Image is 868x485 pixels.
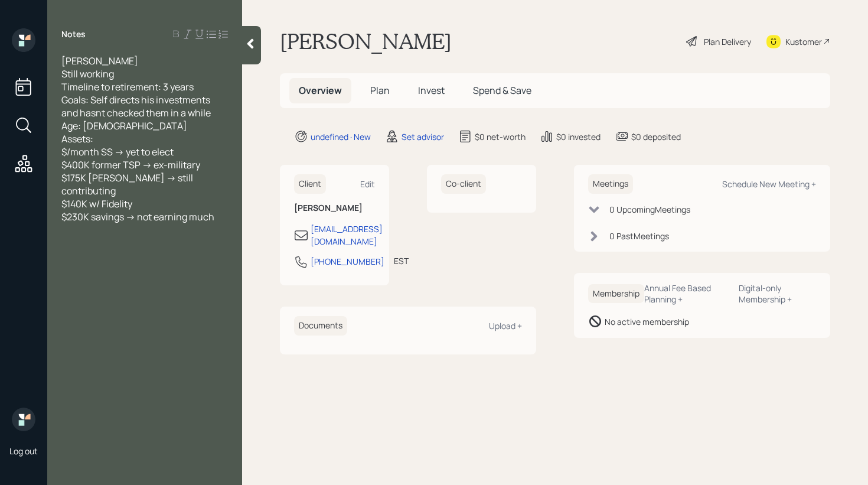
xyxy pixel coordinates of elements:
[475,131,526,143] div: $0 net-worth
[61,80,194,93] span: Timeline to retirement: 3 years
[402,131,444,143] div: Set advisor
[588,284,644,304] h6: Membership
[61,132,93,145] span: Assets:
[61,210,214,223] span: $230K savings -> not earning much
[739,282,816,305] div: Digital-only Membership +
[61,54,138,67] span: [PERSON_NAME]
[785,35,822,48] div: Kustomer
[294,203,375,213] h6: [PERSON_NAME]
[61,171,195,197] span: $175K [PERSON_NAME] -> still contributing
[294,174,326,194] h6: Client
[61,197,132,210] span: $140K w/ Fidelity
[61,28,86,40] label: Notes
[609,230,669,242] div: 0 Past Meeting s
[441,174,486,194] h6: Co-client
[609,203,690,216] div: 0 Upcoming Meeting s
[61,67,114,80] span: Still working
[299,84,342,97] span: Overview
[704,35,751,48] div: Plan Delivery
[722,178,816,190] div: Schedule New Meeting +
[61,93,212,119] span: Goals: Self directs his investments and hasnt checked them in a while
[311,131,371,143] div: undefined · New
[605,315,689,328] div: No active membership
[294,316,347,336] h6: Documents
[61,119,187,132] span: Age: [DEMOGRAPHIC_DATA]
[12,408,35,431] img: retirable_logo.png
[61,158,200,171] span: $400K former TSP -> ex-military
[360,178,375,190] div: Edit
[418,84,445,97] span: Invest
[370,84,390,97] span: Plan
[644,282,729,305] div: Annual Fee Based Planning +
[588,174,633,194] h6: Meetings
[311,223,383,248] div: [EMAIL_ADDRESS][DOMAIN_NAME]
[489,320,522,331] div: Upload +
[9,445,38,457] div: Log out
[473,84,531,97] span: Spend & Save
[61,145,174,158] span: $/month SS -> yet to elect
[311,255,384,268] div: [PHONE_NUMBER]
[280,28,452,54] h1: [PERSON_NAME]
[556,131,601,143] div: $0 invested
[394,255,409,267] div: EST
[631,131,681,143] div: $0 deposited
